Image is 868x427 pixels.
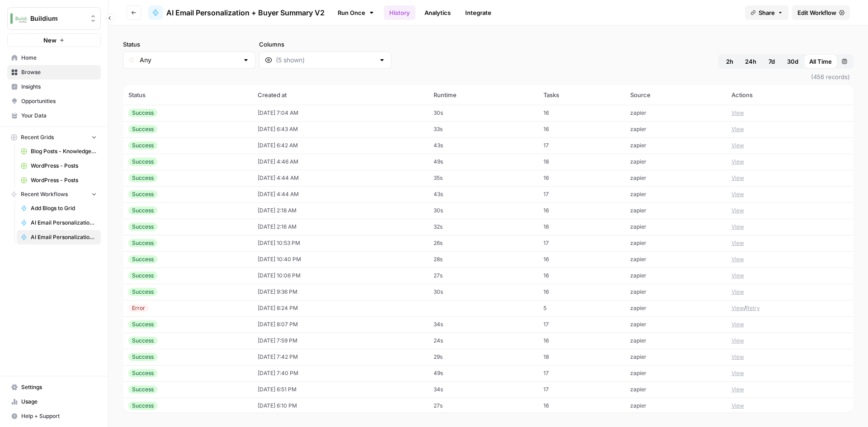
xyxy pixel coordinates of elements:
[31,162,97,170] span: WordPress - Posts
[128,402,157,410] div: Success
[731,174,744,182] button: View
[428,316,538,333] td: 34s
[21,97,97,105] span: Opportunities
[7,409,101,423] button: Help + Support
[428,267,538,284] td: 27s
[428,121,538,137] td: 33s
[10,10,27,27] img: Buildium Logo
[21,54,97,62] span: Home
[759,8,775,17] span: Share
[31,147,97,155] span: Blog Posts - Knowledge Base.csv
[538,349,624,365] td: 18
[538,235,624,251] td: 17
[731,385,744,394] button: View
[625,154,726,170] td: zapier
[625,105,726,121] td: zapier
[7,33,101,47] button: New
[252,267,428,284] td: [DATE] 10:06 PM
[460,5,497,20] a: Integrate
[7,394,101,409] a: Usage
[731,255,744,263] button: View
[31,204,97,212] span: Add Blogs to Grid
[538,284,624,300] td: 16
[252,121,428,137] td: [DATE] 6:43 AM
[809,57,832,66] span: All Time
[797,8,836,17] span: Edit Workflow
[128,223,157,231] div: Success
[43,36,57,45] span: New
[252,365,428,381] td: [DATE] 7:40 PM
[625,170,726,186] td: zapier
[731,369,744,377] button: View
[128,304,149,312] div: Error
[252,300,428,316] td: [DATE] 8:24 PM
[428,105,538,121] td: 30s
[31,233,97,241] span: AI Email Personalization + Buyer Summary V2
[252,85,428,105] th: Created at
[625,202,726,219] td: zapier
[252,202,428,219] td: [DATE] 2:18 AM
[538,202,624,219] td: 16
[128,369,157,377] div: Success
[128,337,157,345] div: Success
[428,202,538,219] td: 30s
[428,284,538,300] td: 30s
[21,398,97,406] span: Usage
[731,239,744,247] button: View
[428,154,538,170] td: 49s
[31,176,97,184] span: WordPress - Posts
[740,54,762,69] button: 24h
[252,284,428,300] td: [DATE] 9:36 PM
[128,272,157,280] div: Success
[538,105,624,121] td: 16
[128,353,157,361] div: Success
[762,54,782,69] button: 7d
[428,186,538,202] td: 43s
[731,337,744,345] button: View
[769,57,775,66] span: 7d
[252,381,428,398] td: [DATE] 6:51 PM
[7,80,101,94] a: Insights
[726,57,733,66] span: 2h
[538,186,624,202] td: 17
[128,141,157,150] div: Success
[17,159,101,173] a: WordPress - Posts
[428,170,538,186] td: 35s
[625,137,726,154] td: zapier
[538,333,624,349] td: 16
[252,349,428,365] td: [DATE] 7:42 PM
[731,320,744,328] button: View
[538,267,624,284] td: 16
[123,40,255,49] label: Status
[625,316,726,333] td: zapier
[625,186,726,202] td: zapier
[252,105,428,121] td: [DATE] 7:04 AM
[782,54,804,69] button: 30d
[625,251,726,267] td: zapier
[123,69,854,85] span: (456 records)
[731,109,744,117] button: View
[7,380,101,394] a: Settings
[21,412,97,420] span: Help + Support
[720,54,740,69] button: 2h
[252,186,428,202] td: [DATE] 4:44 AM
[731,304,744,312] button: View
[7,94,101,108] a: Opportunities
[21,83,97,91] span: Insights
[21,383,97,391] span: Settings
[428,333,538,349] td: 24s
[30,14,85,23] span: Buildium
[731,353,744,361] button: View
[731,158,744,166] button: View
[731,206,744,215] button: View
[625,381,726,398] td: zapier
[332,5,380,20] a: Run Once
[625,300,726,316] td: zapier
[128,158,157,166] div: Success
[128,320,157,328] div: Success
[538,316,624,333] td: 17
[384,5,415,20] a: History
[538,381,624,398] td: 17
[140,56,239,65] input: Any
[128,288,157,296] div: Success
